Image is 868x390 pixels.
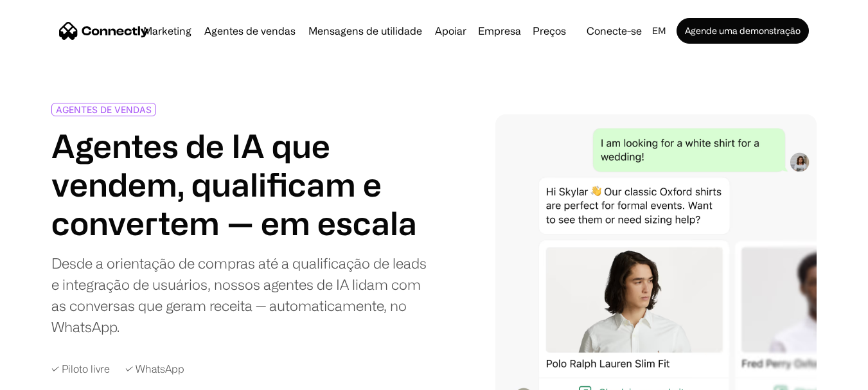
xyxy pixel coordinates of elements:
[303,26,427,36] a: Mensagens de utilidade
[204,25,296,37] font: Agentes de vendas
[587,25,642,37] font: Conecte-se
[51,255,427,335] font: Desde a orientação de compras até a qualificação de leads e integração de usuários, nossos agente...
[51,363,110,375] font: ✓ Piloto livre
[581,22,647,40] a: Conecte-se
[652,26,666,35] font: em
[430,26,472,36] a: Apoiar
[59,21,149,40] a: lar
[527,26,571,36] a: Preços
[435,25,466,37] font: Apoiar
[474,22,525,40] div: Empresa
[478,25,521,37] font: Empresa
[533,25,566,37] font: Preços
[125,363,184,375] font: ✓ WhatsApp
[647,22,674,40] div: em
[199,26,301,36] a: Agentes de vendas
[677,18,809,44] a: Agende uma demonstração
[138,26,197,36] a: Marketing
[685,26,801,35] font: Agende uma demonstração
[143,25,191,37] font: Marketing
[308,25,422,37] font: Mensagens de utilidade
[56,104,152,115] font: AGENTES DE VENDAS
[51,127,417,241] font: Agentes de IA que vendem, qualificam e convertem — em escala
